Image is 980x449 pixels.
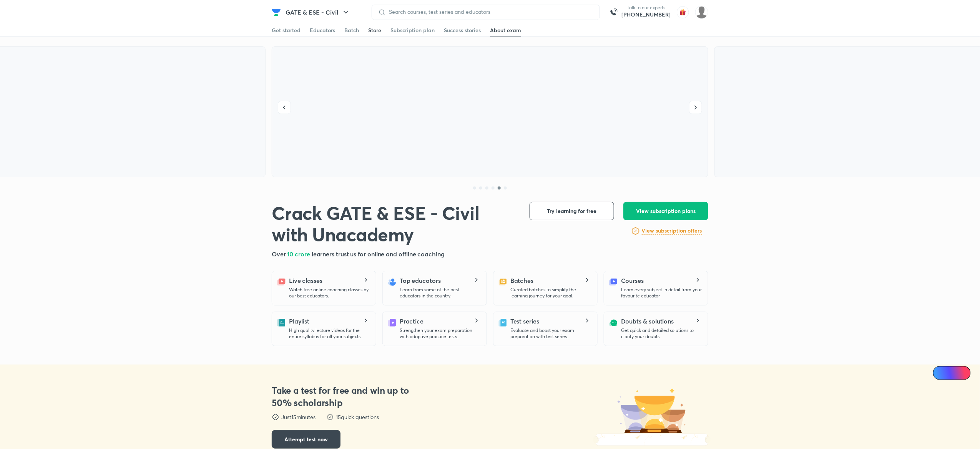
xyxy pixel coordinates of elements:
[344,24,359,36] a: Batch
[289,287,370,299] p: Watch free online coaching classes by our best educators.
[272,430,341,449] button: Attempt test now
[312,250,445,258] span: learners trust us for online and offline coaching
[677,6,689,18] img: avatar
[510,317,539,326] h5: Test series
[287,250,312,258] span: 10 crore
[272,250,287,258] span: Over
[946,370,966,376] span: Ai Doubts
[310,24,335,36] a: Educators
[642,227,702,235] h6: View subscription offers
[289,276,322,285] h5: Live classes
[621,11,671,18] a: [PHONE_NUMBER]
[938,370,944,376] img: Icon
[400,317,424,326] h5: Practice
[621,327,702,340] p: Get quick and detailed solutions to clarify your doubts.
[636,207,696,215] span: View subscription plans
[444,24,481,36] a: Success stories
[490,26,521,34] div: About exam
[281,5,355,20] button: GATE & ESE - Civil
[400,287,480,299] p: Learn from some of the best educators in the country.
[510,287,591,299] p: Curated batches to simplify the learning journey for your goal.
[530,202,614,220] button: Try learning for free
[547,207,597,215] span: Try learning for free
[510,327,591,340] p: Evaluate and boost your exam preparation with test series.
[642,226,702,236] a: View subscription offers
[616,387,689,434] img: dst-trophy
[272,413,279,421] img: dst-points
[490,24,521,36] a: About exam
[621,287,702,299] p: Learn every subject in detail from your favourite educator.
[621,317,674,326] h5: Doubts & solutions
[272,202,517,245] h1: Crack GATE & ESE - Civil with Unacademy
[326,413,334,421] img: dst-points
[695,6,708,19] img: Nilesh
[344,26,359,34] div: Batch
[621,276,644,285] h5: Courses
[289,327,370,340] p: High quality lecture videos for the entire syllabus for all your subjects.
[386,9,593,15] input: Search courses, test series and educators
[272,24,301,36] a: Get started
[390,26,435,34] div: Subscription plan
[289,317,309,326] h5: Playlist
[310,26,335,34] div: Educators
[400,276,441,285] h5: Top educators
[390,24,435,36] a: Subscription plan
[281,413,316,421] p: Just 15 minutes
[368,24,381,36] a: Store
[272,8,281,17] img: Company Logo
[400,327,480,340] p: Strengthen your exam preparation with adaptive practice tests.
[933,366,971,380] a: Ai Doubts
[606,5,621,20] img: call-us
[510,276,533,285] h5: Batches
[621,5,671,11] p: Talk to our experts
[336,413,379,421] p: 15 quick questions
[623,202,708,220] button: View subscription plans
[272,384,416,409] h3: Take a test for free and win up to 50% scholarship
[272,26,301,34] div: Get started
[444,26,481,34] div: Success stories
[368,26,381,34] div: Store
[284,436,328,443] span: Attempt test now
